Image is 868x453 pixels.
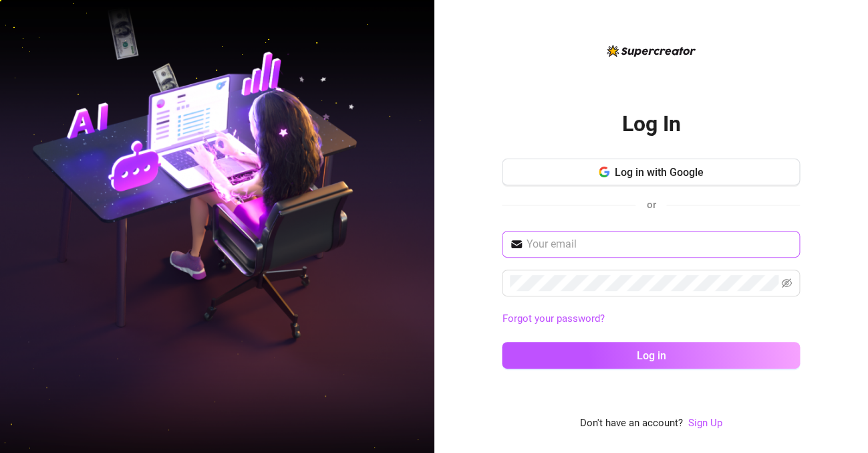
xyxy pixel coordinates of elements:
button: Log in [502,342,800,369]
a: Forgot your password? [502,311,800,327]
button: Log in with Google [502,159,800,185]
a: Sign Up [688,416,722,432]
span: or [646,199,656,211]
h2: Log In [621,110,680,138]
span: Log in [636,349,666,362]
span: eye-invisible [781,278,792,288]
img: logo-BBDzfeDw.svg [607,45,696,57]
span: Log in with Google [615,166,704,179]
a: Sign Up [688,417,722,429]
a: Forgot your password? [502,312,604,325]
span: Don't have an account? [580,416,683,432]
input: Your email [526,236,792,252]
